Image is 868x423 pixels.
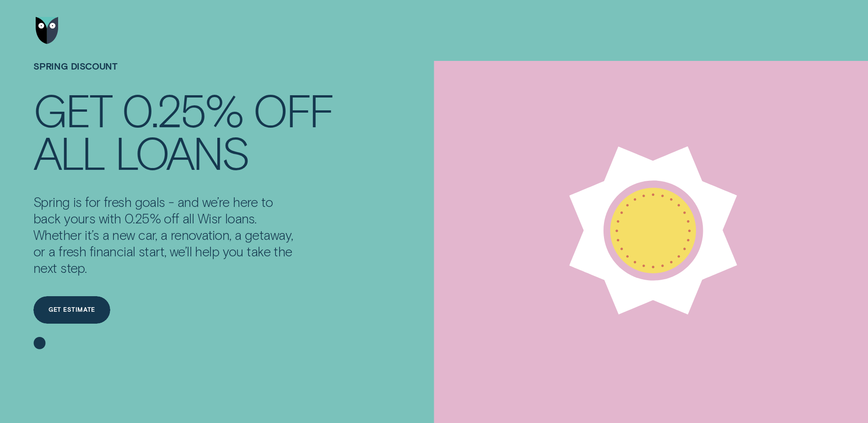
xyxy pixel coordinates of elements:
div: 0.25% [122,88,243,131]
div: Get [33,88,112,131]
a: Get estimate [33,296,110,324]
p: Spring is for fresh goals - and we’re here to back yours with 0.25% off all Wisr loans. Whether i... [33,194,297,276]
div: all [33,131,105,174]
div: off [253,88,333,131]
h1: SPRING DISCOUNT [33,61,333,89]
h4: Get 0.25% off all loans [33,88,333,173]
img: Wisr [36,17,59,44]
div: loans [115,131,249,174]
